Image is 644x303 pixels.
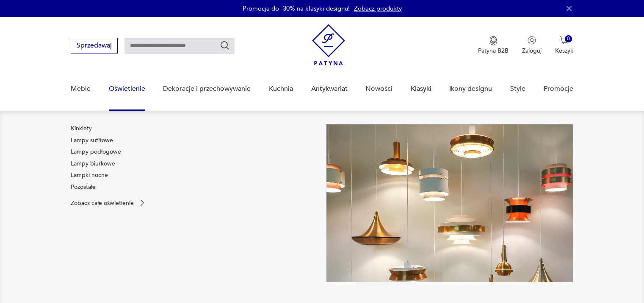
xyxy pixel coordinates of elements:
button: Patyna B2B [478,36,509,55]
div: 0 [565,35,572,42]
a: Lampy biurkowe [71,160,115,168]
a: Lampy podłogowe [71,148,121,156]
p: Promocja do -30% na klasyki designu! [243,4,350,13]
img: Ikona koszyka [560,36,568,45]
a: Oświetlenie [109,73,145,105]
a: Promocje [544,73,573,105]
a: Dekoracje i przechowywanie [163,73,251,105]
a: Klasyki [411,73,431,105]
img: Ikonka użytkownika [528,36,536,45]
p: Patyna B2B [478,47,509,55]
a: Zobacz produkty [354,4,402,13]
img: Ikona medalu [489,36,498,45]
img: a9d990cd2508053be832d7f2d4ba3cb1.jpg [326,124,573,282]
a: Kuchnia [269,73,293,105]
button: 0Koszyk [555,36,573,55]
a: Zobacz całe oświetlenie [71,199,146,207]
button: Sprzedawaj [71,38,118,53]
a: Pozostałe [71,183,96,191]
a: Lampy sufitowe [71,136,113,145]
a: Style [510,73,525,105]
a: Lampki nocne [71,171,108,180]
a: Meble [71,73,91,105]
a: Ikony designu [449,73,492,105]
p: Zobacz całe oświetlenie [71,200,134,206]
a: Ikona medaluPatyna B2B [478,36,509,55]
button: Szukaj [220,40,230,50]
p: Zaloguj [522,47,542,55]
p: Koszyk [555,47,573,55]
button: Zaloguj [522,36,542,55]
a: Sprzedawaj [71,43,118,49]
a: Kinkiety [71,124,92,133]
a: Nowości [365,73,392,105]
a: Antykwariat [311,73,348,105]
img: Patyna - sklep z meblami i dekoracjami vintage [312,24,345,65]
